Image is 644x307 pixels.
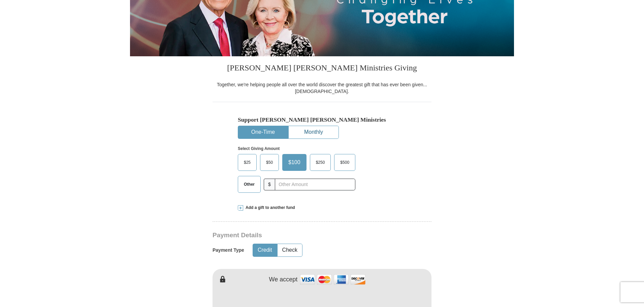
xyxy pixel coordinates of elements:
[243,205,295,211] span: Add a gift to another fund
[275,179,355,190] input: Other Amount
[253,244,277,256] button: Credit
[313,157,328,167] span: $250
[278,244,302,256] button: Check
[238,146,280,151] strong: Select Giving Amount
[337,157,353,167] span: $500
[299,272,366,287] img: credit cards accepted
[213,81,431,95] div: Together, we're helping people all over the world discover the greatest gift that has ever been g...
[289,126,339,139] button: Monthly
[213,247,244,253] h5: Payment Type
[213,232,384,239] h3: Payment Details
[238,116,406,123] h5: Support [PERSON_NAME] [PERSON_NAME] Ministries
[213,56,431,81] h3: [PERSON_NAME] [PERSON_NAME] Ministries Giving
[285,157,304,167] span: $100
[240,179,258,189] span: Other
[269,276,298,283] h4: We accept
[240,157,254,167] span: $25
[264,179,275,190] span: $
[238,126,288,139] button: One-Time
[263,157,276,167] span: $50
